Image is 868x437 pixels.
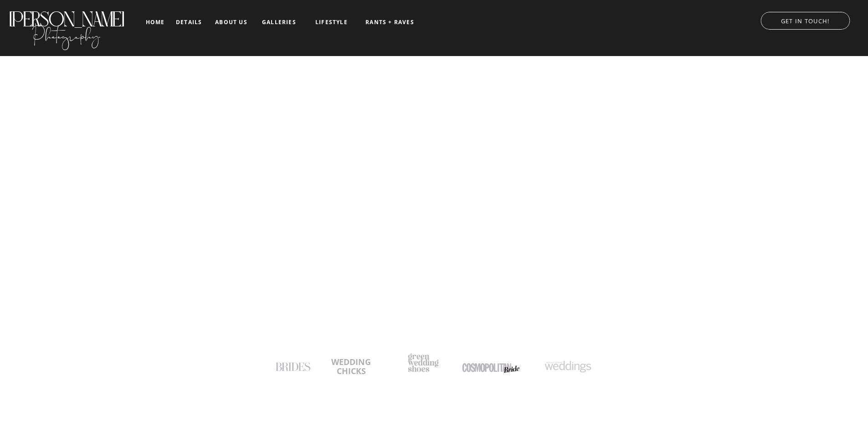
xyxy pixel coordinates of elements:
[465,216,519,225] h2: & Worldwide
[305,259,563,268] h3: DOCUMENTARY-STYLE PHOTOGRAPHY WITH A TOUCH OF EDITORIAL FLAIR
[144,19,166,25] a: home
[260,19,298,26] a: galleries
[751,15,859,24] a: GET IN TOUCH!
[8,18,125,48] a: Photography
[176,19,202,25] a: details
[8,7,125,22] a: [PERSON_NAME]
[212,19,250,26] a: about us
[349,216,471,225] h1: Austin Wedding Photographer
[308,19,354,26] a: LIFESTYLE
[221,231,647,257] h2: TELLING YOUR LOVE STORY
[331,356,371,376] b: WEDDING CHICKS
[365,19,415,26] a: RANTS + RAVES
